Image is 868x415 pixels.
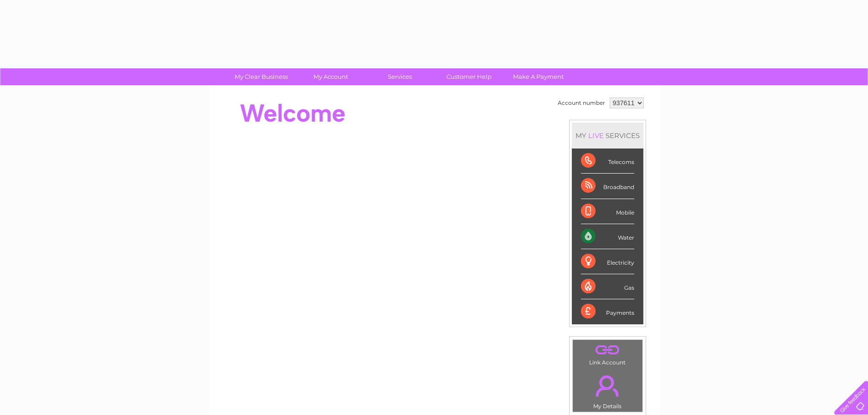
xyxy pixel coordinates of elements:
[575,342,640,358] a: .
[581,299,634,324] div: Payments
[586,131,606,140] div: LIVE
[575,370,640,402] a: .
[501,68,576,85] a: Make A Payment
[572,339,643,368] td: Link Account
[555,95,607,111] td: Account number
[572,123,643,149] div: MY SERVICES
[431,68,507,85] a: Customer Help
[572,368,643,412] td: My Details
[581,224,634,249] div: Water
[224,68,299,85] a: My Clear Business
[581,174,634,199] div: Broadband
[581,274,634,299] div: Gas
[581,149,634,174] div: Telecoms
[362,68,437,85] a: Services
[581,199,634,224] div: Mobile
[581,249,634,274] div: Electricity
[293,68,368,85] a: My Account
